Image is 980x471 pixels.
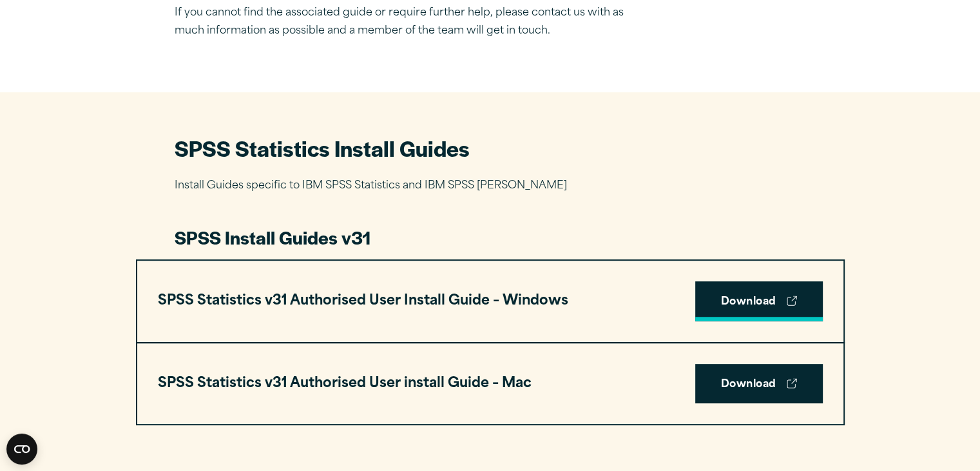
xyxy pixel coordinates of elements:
button: Open CMP widget [6,434,37,465]
h3: SPSS Statistics v31 Authorised User Install Guide – Windows [158,289,568,314]
p: Install Guides specific to IBM SPSS Statistics and IBM SPSS [PERSON_NAME] [175,177,806,195]
h2: SPSS Statistics Install Guides [175,134,806,163]
a: Download [695,281,823,321]
a: Download [695,364,823,404]
h3: SPSS Statistics v31 Authorised User install Guide – Mac [158,372,532,396]
h3: SPSS Install Guides v31 [175,225,806,250]
p: If you cannot find the associated guide or require further help, please contact us with as much i... [175,4,626,41]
